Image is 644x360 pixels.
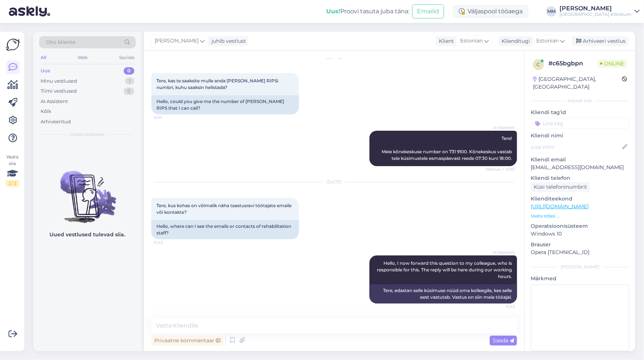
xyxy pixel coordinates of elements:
img: Askly Logo [6,38,20,52]
div: All [39,53,48,62]
div: # c65bgbpn [548,59,597,68]
div: Klient [436,37,454,45]
div: MM [546,6,557,17]
div: Web [76,53,89,62]
div: Kliendi info [531,97,629,104]
p: Vaata edasi ... [531,213,629,219]
span: AI Assistent [487,250,515,255]
p: Kliendi email [531,156,629,164]
div: Uus [41,67,50,75]
div: 2 / 3 [6,180,19,187]
div: Hello, where can I see the emails or contacts of rehabilitation staff? [151,220,299,239]
span: 12:43 [154,240,181,245]
input: Lisa nimi [531,143,621,151]
span: Estonian [460,37,483,45]
div: Küsi telefoninumbrit [531,182,590,192]
span: Otsi kliente [46,38,75,46]
p: Windows 10 [531,230,629,238]
input: Lisa tag [531,118,629,129]
div: Väljaspool tööaega [453,5,528,18]
div: Arhiveeritud [41,118,71,126]
div: [GEOGRAPHIC_DATA], [GEOGRAPHIC_DATA] [533,75,622,91]
span: [PERSON_NAME] [155,37,199,45]
img: No chats [33,158,142,224]
span: 12:43 [487,304,515,309]
div: Socials [118,53,136,62]
span: Hello, I now forward this question to my colleague, who is responsible for this. The reply will b... [377,260,513,279]
p: Märkmed [531,275,629,282]
div: Tere, edastan selle küsimuse nüüd oma kolleegile, kes selle eest vastutab. Vastus on siin meie tö... [369,284,517,304]
div: 0 [124,88,134,95]
span: Saada [493,337,514,344]
span: Uued vestlused [70,131,105,138]
p: Operatsioonisüsteem [531,222,629,230]
div: 1 [125,78,134,85]
p: Brauser [531,241,629,248]
span: Estonian [536,37,559,45]
div: Klienditugi [499,37,530,45]
span: AI Assistent [487,125,515,130]
div: Kõik [41,108,51,115]
button: Emailid [412,4,444,18]
p: Kliendi telefon [531,174,629,182]
div: Hello, could you give me the number of [PERSON_NAME] RIPS that I can call? [151,95,299,114]
div: AI Assistent [41,98,68,105]
a: [PERSON_NAME][GEOGRAPHIC_DATA] Kliinikum [559,6,640,17]
b: Uus! [326,8,340,15]
p: [EMAIL_ADDRESS][DOMAIN_NAME] [531,164,629,171]
span: Tere, kas te saaksite mulle anda [PERSON_NAME] RIPSi numbri, kuhu saaksin helistada? [156,78,279,90]
div: [GEOGRAPHIC_DATA] Kliinikum [559,11,631,17]
div: Arhiveeri vestlus [572,36,628,46]
span: Tere, kus kohas on võimalik näha taastusravi töötajate emaile või kontakte? [156,203,293,215]
span: c [537,62,540,67]
div: Minu vestlused [41,78,77,85]
span: 12:01 [154,115,181,120]
span: Online [597,59,627,68]
div: Vaata siia [6,154,19,187]
div: [PERSON_NAME] [531,264,629,270]
div: Tiimi vestlused [41,88,77,95]
p: Opera [TECHNICAL_ID] [531,248,629,256]
div: [PERSON_NAME] [559,6,631,11]
div: Proovi tasuta juba täna: [326,7,409,16]
p: Klienditeekond [531,195,629,203]
p: Kliendi nimi [531,132,629,140]
a: [URL][DOMAIN_NAME] [531,203,589,210]
p: Kliendi tag'id [531,109,629,116]
div: 0 [124,67,134,75]
span: Nähtud ✓ 12:02 [486,167,515,172]
div: [DATE] [151,179,517,185]
p: Uued vestlused tulevad siia. [50,231,125,239]
div: Privaatne kommentaar [151,336,223,346]
div: juhib vestlust [209,37,246,45]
